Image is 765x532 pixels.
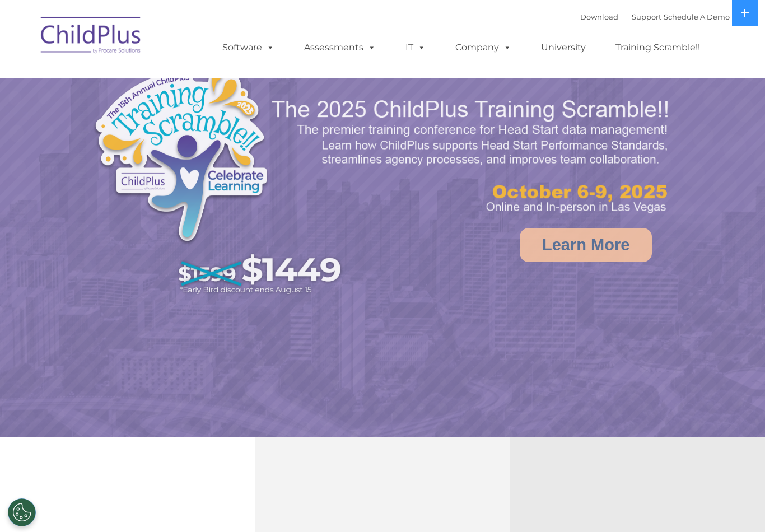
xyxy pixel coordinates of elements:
[211,36,286,59] a: Software
[293,36,387,59] a: Assessments
[530,36,597,59] a: University
[8,498,36,526] button: Cookies Settings
[394,36,437,59] a: IT
[444,36,523,59] a: Company
[664,12,730,21] a: Schedule A Demo
[632,12,661,21] a: Support
[580,12,730,21] font: |
[520,228,652,262] a: Learn More
[604,36,711,59] a: Training Scramble!!
[580,12,618,21] a: Download
[35,9,147,65] img: ChildPlus by Procare Solutions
